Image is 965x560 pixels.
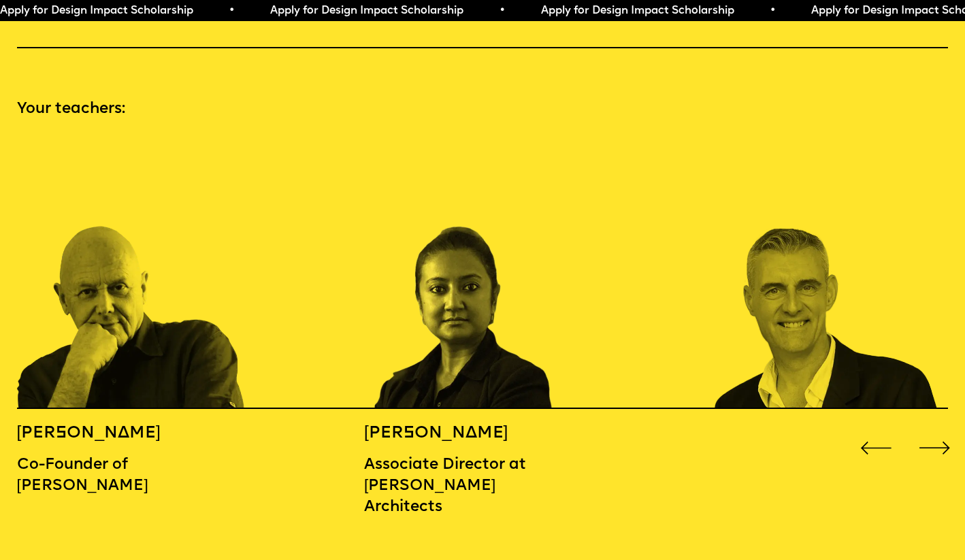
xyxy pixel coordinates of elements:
div: Next slide [915,429,954,467]
div: 3 / 16 [711,139,943,409]
p: Associate Director at [PERSON_NAME] Architects [364,455,538,518]
div: Previous slide [857,429,896,467]
div: 2 / 16 [364,139,595,409]
div: 1 / 16 [17,139,248,409]
p: Your teachers: [17,99,949,120]
span: • [770,5,776,16]
h5: [PERSON_NAME] [17,423,191,444]
span: • [229,5,235,16]
h5: [PERSON_NAME] [364,423,538,444]
p: Co-Founder of [PERSON_NAME] [17,455,191,497]
span: • [499,5,505,16]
